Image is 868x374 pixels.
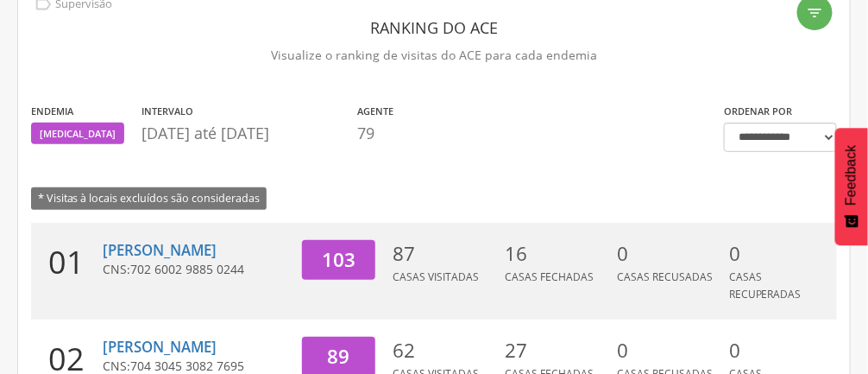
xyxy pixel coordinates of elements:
[393,337,496,364] p: 62
[31,12,837,43] header: Ranking do ACE
[31,105,73,118] label: Endemia
[103,337,217,357] a: [PERSON_NAME]
[130,261,244,277] span: 702 6002 9885 0244
[103,261,289,278] p: CNS:
[357,123,393,145] p: 79
[505,269,594,284] span: Casas Fechadas
[505,240,608,268] p: 16
[729,240,833,268] p: 0
[393,240,496,268] p: 87
[724,105,792,118] label: Ordenar por
[31,223,103,320] div: 01
[617,240,720,268] p: 0
[130,358,244,374] span: 704 3045 3082 7695
[40,127,116,141] span: [MEDICAL_DATA]
[393,269,479,284] span: Casas Visitadas
[617,269,713,284] span: Casas Recusadas
[322,246,355,273] span: 103
[729,337,833,364] p: 0
[31,187,267,209] span: * Visitas à locais excluídos são consideradas
[142,105,193,118] label: Intervalo
[31,43,837,67] p: Visualize o ranking de visitas do ACE para cada endemia
[835,128,868,245] button: Feedback - Mostrar pesquisa
[617,337,720,364] p: 0
[328,343,350,370] span: 89
[357,105,393,118] label: Agente
[729,269,802,301] span: Casas Recuperadas
[103,240,217,260] a: [PERSON_NAME]
[505,337,608,364] p: 27
[844,145,859,206] span: Feedback
[142,123,349,145] p: [DATE] até [DATE]
[807,4,824,22] i: 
